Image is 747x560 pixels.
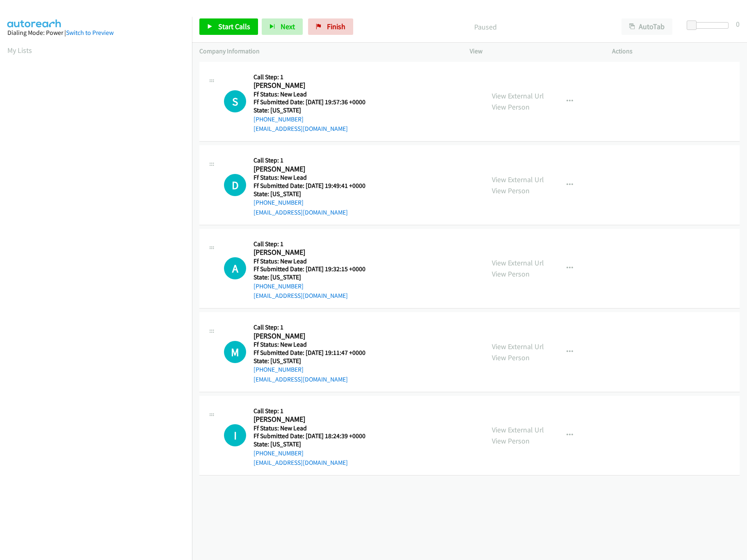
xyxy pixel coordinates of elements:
[492,258,544,267] a: View External Url
[254,341,376,349] h5: Ff Status: New Lead
[470,46,597,56] p: View
[254,90,376,98] h5: Ff Status: New Lead
[254,366,304,373] a: [PHONE_NUMBER]
[254,424,376,432] h5: Ff Status: New Lead
[254,199,304,206] a: [PHONE_NUMBER]
[254,323,376,331] h5: Call Step: 1
[254,432,376,440] h5: Ff Submitted Date: [DATE] 18:24:39 +0000
[254,449,304,457] a: [PHONE_NUMBER]
[492,425,544,434] a: View External Url
[254,440,376,448] h5: State: [US_STATE]
[492,186,530,195] a: View Person
[308,18,353,35] a: Finish
[254,357,376,365] h5: State: [US_STATE]
[224,90,246,112] h1: S
[254,257,376,265] h5: Ff Status: New Lead
[736,18,740,30] div: 0
[254,182,376,190] h5: Ff Submitted Date: [DATE] 19:49:41 +0000
[224,341,246,363] div: The call is yet to be attempted
[254,240,376,248] h5: Call Step: 1
[612,46,740,56] p: Actions
[254,292,348,299] a: [EMAIL_ADDRESS][DOMAIN_NAME]
[691,22,729,29] div: Delay between calls (in seconds)
[254,208,348,216] a: [EMAIL_ADDRESS][DOMAIN_NAME]
[199,18,258,35] a: Start Calls
[224,424,246,446] div: The call is yet to be attempted
[254,106,376,114] h5: State: [US_STATE]
[7,46,32,55] a: My Lists
[254,81,376,90] h2: [PERSON_NAME]
[199,46,455,56] p: Company Information
[224,257,246,279] h1: A
[327,22,345,31] span: Finish
[281,22,295,31] span: Next
[254,459,348,466] a: [EMAIL_ADDRESS][DOMAIN_NAME]
[492,175,544,184] a: View External Url
[254,415,376,424] h2: [PERSON_NAME]
[254,125,348,133] a: [EMAIL_ADDRESS][DOMAIN_NAME]
[621,18,672,35] button: AutoTab
[224,424,246,446] h1: I
[254,282,304,290] a: [PHONE_NUMBER]
[254,190,376,198] h5: State: [US_STATE]
[254,273,376,281] h5: State: [US_STATE]
[254,174,376,182] h5: Ff Status: New Lead
[224,174,246,196] div: The call is yet to be attempted
[492,436,530,446] a: View Person
[218,22,250,31] span: Start Calls
[254,115,304,123] a: [PHONE_NUMBER]
[224,90,246,112] div: The call is yet to be attempted
[492,353,530,362] a: View Person
[262,18,303,35] button: Next
[254,165,376,174] h2: [PERSON_NAME]
[254,331,376,341] h2: [PERSON_NAME]
[224,341,246,363] h1: M
[7,63,192,453] iframe: Dialpad
[254,407,376,415] h5: Call Step: 1
[254,73,376,81] h5: Call Step: 1
[254,248,376,257] h2: [PERSON_NAME]
[492,342,544,351] a: View External Url
[254,98,376,106] h5: Ff Submitted Date: [DATE] 19:57:36 +0000
[364,21,607,32] p: Paused
[66,29,114,37] a: Switch to Preview
[492,91,544,101] a: View External Url
[254,375,348,383] a: [EMAIL_ADDRESS][DOMAIN_NAME]
[224,174,246,196] h1: D
[254,156,376,165] h5: Call Step: 1
[254,265,376,273] h5: Ff Submitted Date: [DATE] 19:32:15 +0000
[492,269,530,279] a: View Person
[224,257,246,279] div: The call is yet to be attempted
[7,28,185,38] div: Dialing Mode: Power |
[254,349,376,357] h5: Ff Submitted Date: [DATE] 19:11:47 +0000
[492,102,530,112] a: View Person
